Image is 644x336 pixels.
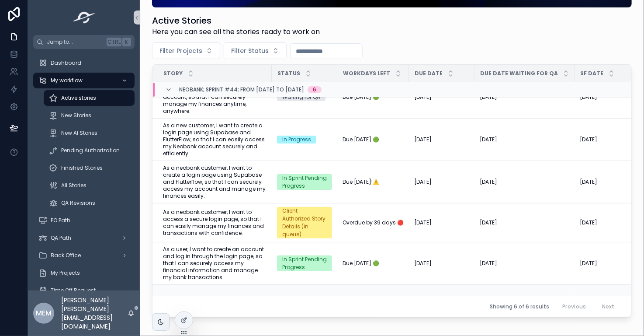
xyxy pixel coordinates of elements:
[61,94,96,101] span: Active stories
[343,136,404,143] a: Due [DATE] 🟢
[282,207,327,238] div: Client Authorized Story Details (in queue)
[480,70,558,77] span: Due Date Waiting for QA
[580,260,597,267] span: [DATE]
[580,178,635,185] a: [DATE]
[152,42,220,59] button: Select Button
[414,136,469,143] a: [DATE]
[163,70,183,77] span: Story
[480,136,569,143] a: [DATE]
[163,122,267,157] a: As a new customer, I want to create a login page using Supabase and FlutterFlow, so that I can ea...
[33,283,135,298] a: Time Off Request
[231,46,269,55] span: Filter Status
[480,260,569,267] a: [DATE]
[580,219,635,226] a: [DATE]
[480,219,569,226] a: [DATE]
[44,195,135,211] a: QA Revisions
[414,219,469,226] a: [DATE]
[414,219,432,226] span: [DATE]
[414,178,469,185] a: [DATE]
[61,164,103,171] span: Finished Stories
[61,182,87,189] span: All Stories
[51,269,80,276] span: My Projects
[343,219,404,226] a: Overdue by 39 days 🔴
[51,217,70,224] span: PO Path
[51,59,81,66] span: Dashboard
[159,46,202,55] span: Filter Projects
[343,260,404,267] a: Due [DATE] 🟢
[33,73,135,88] a: My workflow
[152,14,320,27] h1: Active Stories
[51,234,71,241] span: QA Path
[277,70,300,77] span: Status
[51,252,81,259] span: Back Office
[163,164,267,199] a: As a neobank customer, I want to create a login page using Supabase and Flutterflow, so that I ca...
[33,35,135,49] button: Jump to...CtrlK
[47,38,103,45] span: Jump to...
[480,178,569,185] a: [DATE]
[480,136,497,143] span: [DATE]
[107,38,121,46] span: Ctrl
[415,70,443,77] span: Due Date
[61,296,128,331] p: [PERSON_NAME] [PERSON_NAME] [EMAIL_ADDRESS][DOMAIN_NAME]
[61,112,91,119] span: New Stories
[343,178,379,185] span: Due [DATE]!⚠️
[61,129,97,136] span: New AI Stories
[33,230,135,246] a: QA Path
[51,287,96,294] span: Time Off Request
[33,265,135,281] a: My Projects
[580,219,597,226] span: [DATE]
[580,70,603,77] span: SF Date
[343,136,379,143] span: Due [DATE] 🟢
[277,174,332,190] a: In Sprint Pending Progress
[580,260,635,267] a: [DATE]
[33,213,135,228] a: PO Path
[33,55,135,71] a: Dashboard
[313,87,316,94] div: 6
[163,209,267,237] a: As a neobank customer, I want to access a secure login page, so that I can easily manage my finan...
[580,136,635,143] a: [DATE]
[44,125,135,141] a: New AI Stories
[414,178,432,185] span: [DATE]
[480,219,497,226] span: [DATE]
[44,178,135,193] a: All Stories
[282,255,327,271] div: In Sprint Pending Progress
[61,147,120,154] span: Pending Authorization
[44,90,135,106] a: Active stories
[343,260,379,267] span: Due [DATE] 🟢
[70,10,98,24] img: App logo
[282,174,327,190] div: In Sprint Pending Progress
[414,260,469,267] a: [DATE]
[123,38,130,45] span: K
[277,207,332,238] a: Client Authorized Story Details (in queue)
[480,178,497,185] span: [DATE]
[414,136,432,143] span: [DATE]
[580,178,597,185] span: [DATE]
[224,42,287,59] button: Select Button
[282,136,311,143] div: In Progress
[580,136,597,143] span: [DATE]
[51,77,83,84] span: My workflow
[61,199,95,206] span: QA Revisions
[490,303,549,310] span: Showing 6 of 6 results
[414,260,432,267] span: [DATE]
[480,260,497,267] span: [DATE]
[277,255,332,271] a: In Sprint Pending Progress
[36,308,52,318] span: MEm
[277,136,332,143] a: In Progress
[179,87,304,94] span: Neobank; Sprint #44; From [DATE] to [DATE]
[44,143,135,158] a: Pending Authorization
[163,246,267,281] a: As a user, I want to create an account and log in through the login page, so that I can securely ...
[28,49,140,290] div: scrollable content
[343,178,404,185] a: Due [DATE]!⚠️
[33,248,135,263] a: Back Office
[152,27,320,37] span: Here you can see all the stories ready to work on
[44,108,135,123] a: New Stories
[343,70,390,77] span: Workdays Left
[44,160,135,176] a: Finished Stories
